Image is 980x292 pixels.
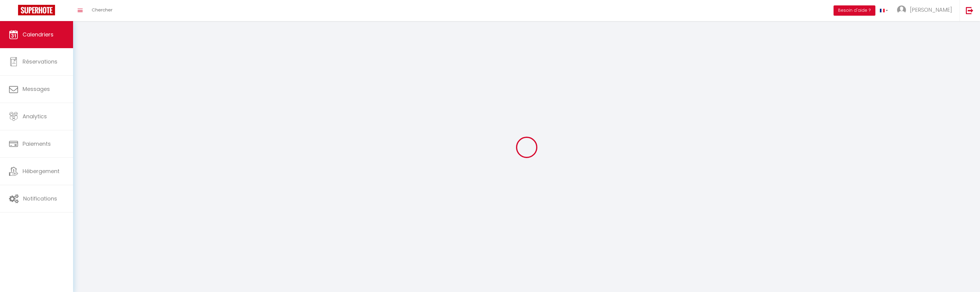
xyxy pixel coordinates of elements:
[23,85,50,93] span: Messages
[966,7,973,14] img: logout
[23,31,54,38] span: Calendriers
[18,5,55,15] img: Super Booking
[23,195,57,202] span: Notifications
[23,140,51,148] span: Paiements
[897,5,906,14] img: ...
[834,5,875,16] button: Besoin d'aide ?
[910,6,952,14] span: [PERSON_NAME]
[92,7,112,13] span: Chercher
[23,113,47,120] span: Analytics
[23,58,57,65] span: Réservations
[23,167,60,175] span: Hébergement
